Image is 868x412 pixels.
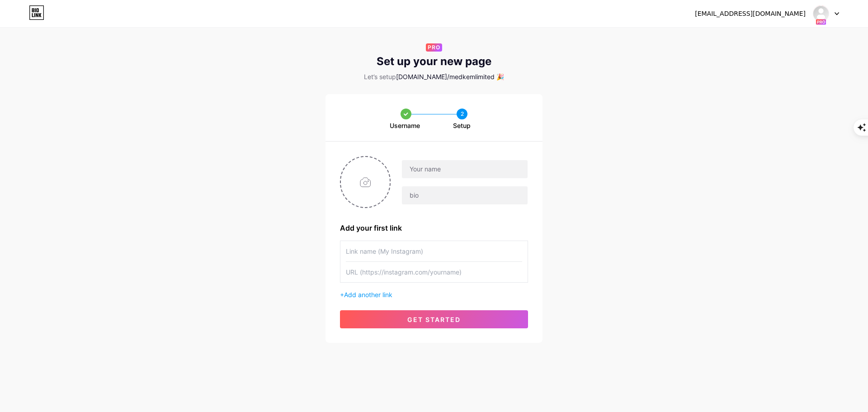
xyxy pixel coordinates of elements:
[407,316,461,323] span: get started
[346,241,522,261] input: Link name (My Instagram)
[396,73,504,81] span: [DOMAIN_NAME]/medkemlimited 🎉
[340,223,528,233] div: Add your first link
[428,43,440,52] span: PRO
[402,160,528,178] input: Your name
[390,121,420,130] span: Username
[344,291,392,298] span: Add another link
[457,109,467,119] div: 2
[453,121,471,130] span: Setup
[402,186,528,204] input: bio
[340,290,528,299] div: +
[346,262,522,282] input: URL (https://instagram.com/yourname)
[340,310,528,328] button: get started
[812,5,830,22] img: automegalimited
[695,9,806,19] div: [EMAIL_ADDRESS][DOMAIN_NAME]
